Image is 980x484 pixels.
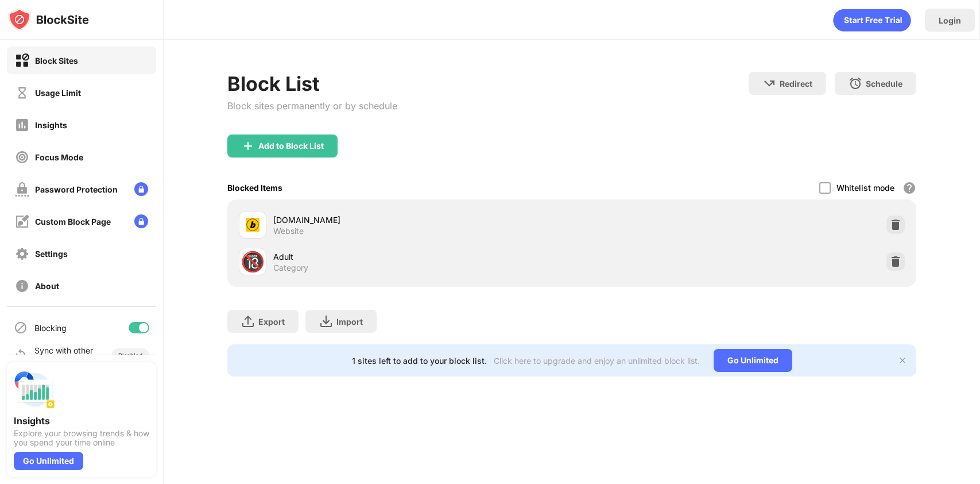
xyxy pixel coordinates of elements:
[352,356,487,366] div: 1 sites left to add to your block list.
[15,86,29,100] img: time-usage-off.svg
[35,120,67,130] div: Insights
[15,53,29,68] img: block-on.svg
[118,352,142,359] div: Disabled
[258,141,324,151] div: Add to Block List
[15,247,29,261] img: settings-off.svg
[898,356,907,365] img: x-button.svg
[8,8,89,31] img: logo-blocksite.svg
[273,263,308,273] div: Category
[35,217,111,226] div: Custom Block Page
[14,369,55,410] img: push-insights.svg
[35,56,78,66] div: Block Sites
[14,429,149,447] div: Explore your browsing trends & how you spend your time online
[34,345,94,365] div: Sync with other devices
[34,323,67,333] div: Blocking
[273,226,304,236] div: Website
[866,79,902,89] div: Schedule
[227,72,397,95] div: Block List
[227,183,282,193] div: Blocked Items
[780,79,812,89] div: Redirect
[273,251,572,263] div: Adult
[494,356,700,366] div: Click here to upgrade and enjoy an unlimited block list.
[14,415,149,427] div: Insights
[273,214,572,226] div: [DOMAIN_NAME]
[35,249,68,259] div: Settings
[15,118,29,132] img: insights-off.svg
[14,452,83,470] div: Go Unlimited
[35,152,83,162] div: Focus Mode
[836,183,894,193] div: Whitelist mode
[14,348,28,362] img: sync-icon.svg
[134,182,148,196] img: lock-menu.svg
[833,9,911,32] div: animation
[134,214,148,228] img: lock-menu.svg
[246,218,259,232] img: favicons
[15,279,29,293] img: about-off.svg
[939,16,961,25] div: Login
[714,349,792,372] div: Go Unlimited
[14,321,28,335] img: blocking-icon.svg
[15,182,29,197] img: password-protection-off.svg
[336,317,363,326] div: Import
[241,250,265,274] div: 🔞
[35,88,81,98] div: Usage Limit
[258,317,285,326] div: Export
[15,150,29,164] img: focus-off.svg
[35,281,59,291] div: About
[15,214,29,229] img: customize-block-page-off.svg
[35,185,118,194] div: Password Protection
[227,100,397,112] div: Block sites permanently or by schedule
